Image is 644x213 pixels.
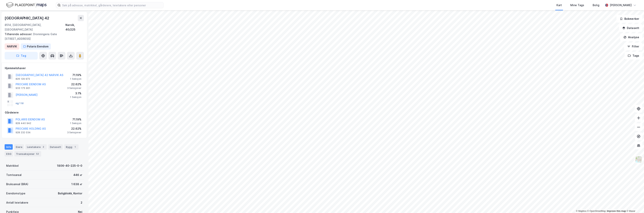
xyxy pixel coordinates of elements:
[25,144,47,150] div: Leietakere
[81,200,82,205] div: 2
[616,15,642,23] button: Bokmerker
[61,2,163,8] input: Søk på adresse, matrikkel, gårdeiere, leietakere eller personer
[576,210,586,212] a: Mapbox
[556,3,562,7] div: Kart
[67,87,81,90] div: 3 Seksjoner
[67,126,81,131] div: 22.62%
[625,52,642,60] button: Tags
[57,163,82,168] div: 1806-40-225-0-0
[70,73,81,77] div: 71.19%
[610,3,632,7] div: [PERSON_NAME]
[635,156,642,163] img: Z
[607,210,626,212] a: Improve this map
[5,32,33,36] span: Tilhørende adresser:
[58,191,82,196] div: Boligblokk, Kontor
[16,87,30,90] div: 933 175 901
[14,144,24,150] div: Eiere
[5,66,84,70] div: Hjemmelshaver
[624,43,642,50] button: Filter
[41,145,45,149] div: 2
[70,117,81,122] div: 71.19%
[64,144,79,150] div: Bygg
[6,163,19,168] div: Matrikkel
[5,23,65,32] div: 8514, [GEOGRAPHIC_DATA], [GEOGRAPHIC_DATA]
[70,77,81,80] div: 1 Seksjon
[16,77,30,80] div: 826 129 972
[5,110,84,115] div: Gårdeiere
[35,152,40,156] div: 52
[625,195,644,213] div: Kontrollprogram for chat
[73,173,82,177] div: 446 ㎡
[7,44,17,49] div: NARVIK
[587,210,606,212] a: OpenStreetMap
[5,32,81,41] div: Dronningens Gate [STREET_ADDRESS]
[5,52,38,60] button: Tag
[14,151,41,157] div: Transaksjoner
[48,144,63,150] div: Datasett
[570,3,584,7] div: Mine Tags
[5,15,50,21] div: [GEOGRAPHIC_DATA] 42
[5,151,13,157] div: ESG
[6,182,28,186] div: Bruksareal (BRA)
[5,144,13,150] div: Info
[70,96,81,99] div: 1 Seksjon
[16,131,31,134] div: 928 232 034
[67,82,81,87] div: 22.62%
[65,23,84,32] div: Narvik, 40/225
[70,122,81,125] div: 1 Seksjon
[620,33,642,41] button: Analyse
[6,191,25,196] div: Eiendomstype
[67,131,81,134] div: 3 Seksjoner
[16,122,31,125] div: 828 440 942
[625,195,644,213] iframe: Chat Widget
[73,145,77,149] div: 1
[593,3,599,7] div: Bolig
[71,182,82,186] div: 1 638 ㎡
[6,2,47,8] img: logo.f888ab2527a4732fd821a326f86c7f29.svg
[70,91,81,96] div: 3.1%
[6,173,22,177] div: Tomteareal
[27,44,48,49] div: Polaris Eiendom
[619,24,642,32] button: Datasett
[6,200,28,205] div: Antall leietakere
